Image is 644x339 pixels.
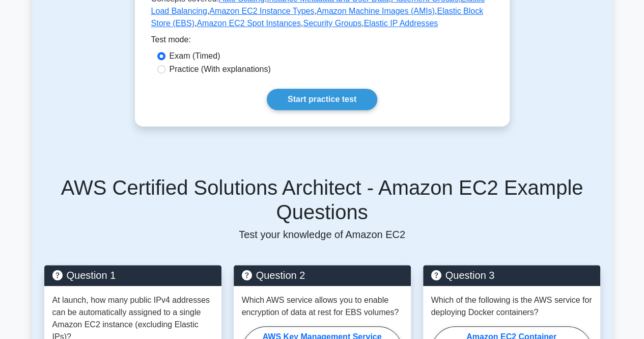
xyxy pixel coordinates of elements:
h5: Question 1 [52,269,213,281]
label: Practice (With explanations) [170,63,271,75]
p: Test your knowledge of Amazon EC2 [44,228,600,241]
div: Test mode: [151,34,493,50]
label: Exam (Timed) [170,50,220,62]
p: Which AWS service allows you to enable encryption of data at rest for EBS volumes? [242,294,403,319]
a: Security Groups [303,19,361,28]
a: Amazon Machine Images (AMIs) [317,7,435,15]
h5: AWS Certified Solutions Architect - Amazon EC2 Example Questions [44,175,600,224]
a: Amazon EC2 Instance Types [209,7,314,15]
a: Start practice test [267,89,377,110]
a: Amazon EC2 Spot Instances [197,19,301,28]
p: Which of the following is the AWS service for deploying Docker containers? [431,294,592,319]
a: Elastic IP Addresses [364,19,438,28]
h5: Question 3 [431,269,592,281]
h5: Question 2 [242,269,403,281]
